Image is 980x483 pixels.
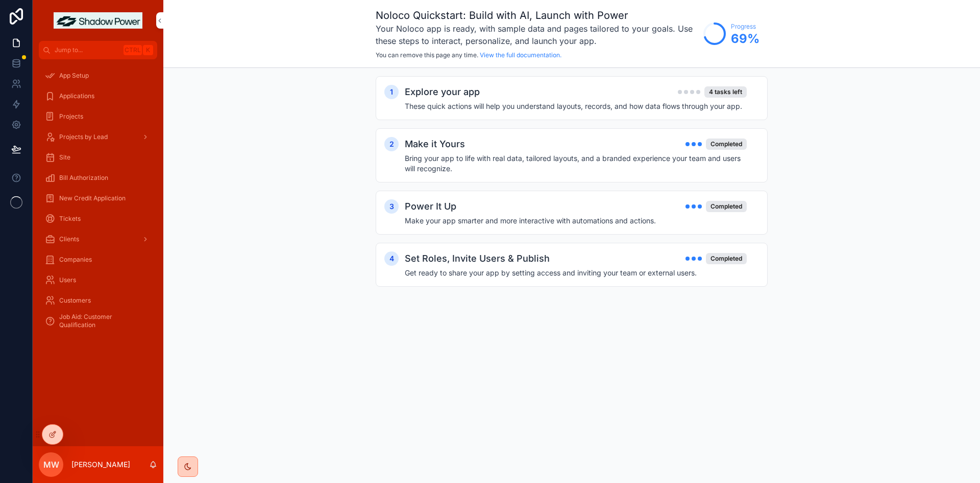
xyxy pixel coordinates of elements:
[124,45,142,55] span: Ctrl
[59,276,76,284] span: Users
[59,174,108,182] span: Bill Authorization
[39,107,157,126] a: Projects
[33,59,163,343] div: scrollable content
[39,66,157,85] a: App Setup
[59,133,108,141] span: Projects by Lead
[59,313,147,329] span: Job Aid: Customer Qualification
[59,153,70,162] span: Site
[59,235,79,243] span: Clients
[59,72,89,80] span: App Setup
[144,46,152,54] span: K
[54,12,142,29] img: App logo
[59,194,126,202] span: New Credit Application
[59,256,92,264] span: Companies
[59,92,94,100] span: Applications
[480,51,561,59] a: View the full documentation.
[71,459,130,470] p: [PERSON_NAME]
[731,31,759,47] span: 69 %
[39,41,157,59] button: Jump to...CtrlK
[39,250,157,269] a: Companies
[376,8,698,22] h1: Noloco Quickstart: Build with AI, Launch with Power
[39,312,157,330] a: Job Aid: Customer Qualification
[39,189,157,208] a: New Credit Application
[55,46,119,54] span: Jump to...
[39,128,157,146] a: Projects by Lead
[39,87,157,105] a: Applications
[59,215,81,223] span: Tickets
[39,148,157,167] a: Site
[39,210,157,228] a: Tickets
[376,51,478,59] span: You can remove this page any time.
[39,291,157,310] a: Customers
[39,230,157,248] a: Clients
[731,22,759,31] span: Progress
[43,458,59,471] span: MW
[59,296,91,305] span: Customers
[39,169,157,187] a: Bill Authorization
[59,112,83,121] span: Projects
[376,22,698,47] h3: Your Noloco app is ready, with sample data and pages tailored to your goals. Use these steps to i...
[39,271,157,289] a: Users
